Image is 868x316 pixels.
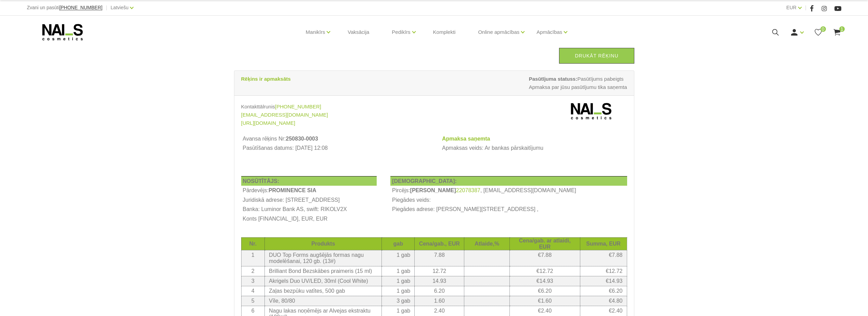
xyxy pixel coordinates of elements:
[510,276,580,286] td: €14.93
[106,3,107,12] span: |
[306,18,325,46] a: Manikīrs
[241,186,377,195] td: Pārdevējs:
[510,237,580,250] th: Cena/gab. ar atlaidi, EUR
[241,286,264,296] td: 4
[529,75,627,91] span: Pasūtījums pabeigts Apmaksa par jūsu pasūtījumu tika saņemta
[382,276,415,286] td: 1 gab
[241,250,264,266] td: 1
[286,136,318,142] b: 250830-0003
[390,186,627,195] td: Pircējs: , [EMAIL_ADDRESS][DOMAIN_NAME]
[382,237,415,250] th: gab
[415,286,464,296] td: 6.20
[510,296,580,306] td: €1.60
[440,144,627,153] td: Apmaksas veids: Ar bankas pārskaitījumu
[241,103,429,111] div: Kontakttālrunis
[415,276,464,286] td: 14.93
[241,76,291,82] strong: Rēķins ir apmaksāts
[390,195,627,205] td: Piegādes veids:
[264,296,381,306] td: Vīle, 80/80
[241,205,377,214] th: Banka: Luminor Bank AS, swift: RIKOLV2X
[382,286,415,296] td: 1 gab
[241,237,264,250] th: Nr.
[814,28,822,37] a: 0
[510,286,580,296] td: €6.20
[59,5,102,10] a: [PHONE_NUMBER]
[415,250,464,266] td: 7.88
[382,296,415,306] td: 3 gab
[390,176,627,186] th: [DEMOGRAPHIC_DATA]:
[786,3,796,12] a: EUR
[382,266,415,276] td: 1 gab
[580,296,627,306] td: €4.80
[382,250,415,266] td: 1 gab
[241,144,427,153] td: Pasūtīšanas datums: [DATE] 12:08
[464,237,510,250] th: Atlaide,%
[390,205,627,214] td: Piegādes adrese: [PERSON_NAME][STREET_ADDRESS] ,
[342,16,375,49] a: Vaksācija
[241,119,295,127] a: [URL][DOMAIN_NAME]
[833,28,841,37] a: 1
[510,266,580,276] td: €12.72
[839,26,845,32] span: 1
[111,3,128,12] a: Latviešu
[805,3,806,12] span: |
[580,276,627,286] td: €14.93
[529,76,578,82] strong: Pasūtījuma statuss:
[269,187,316,193] b: PROMINENCE SIA
[241,214,377,224] th: Konts [FINANCIAL_ID], EUR, EUR
[442,136,490,142] strong: Apmaksa saņemta
[820,26,826,32] span: 0
[241,195,377,205] th: Juridiskā adrese: [STREET_ADDRESS]
[241,276,264,286] td: 3
[580,286,627,296] td: €6.20
[415,237,464,250] th: Cena/gab., EUR
[536,18,562,46] a: Apmācības
[241,153,427,162] td: Avansa rēķins izdrukāts: [DATE] 13:09:01
[241,266,264,276] td: 2
[275,103,321,111] a: [PHONE_NUMBER]
[456,187,480,194] a: 22078387
[580,266,627,276] td: €12.72
[264,237,381,250] th: Produkts
[580,250,627,266] td: €7.88
[27,3,102,12] div: Zvani un pasūti
[410,187,456,193] b: [PERSON_NAME]
[478,18,519,46] a: Online apmācības
[415,296,464,306] td: 1.60
[428,16,461,49] a: Komplekti
[264,250,381,266] td: DUO Top Forms augšējās formas nagu modelēšanai, 120 gb. (13#)
[264,286,381,296] td: Zaļas bezpūku vatītes, 500 gab
[59,5,102,10] span: [PHONE_NUMBER]
[241,111,328,119] a: [EMAIL_ADDRESS][DOMAIN_NAME]
[510,250,580,266] td: €7.88
[392,18,410,46] a: Pedikīrs
[241,134,427,144] th: Avansa rēķins Nr:
[264,276,381,286] td: Akrigels Duo UV/LED, 30ml (Cool White)
[241,296,264,306] td: 5
[264,266,381,276] td: Brilliant Bond Bezskābes praimeris (15 ml)
[415,266,464,276] td: 12.72
[241,176,377,186] th: NOSŪTĪTĀJS:
[580,237,627,250] th: Summa, EUR
[559,48,634,64] a: Drukāt rēķinu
